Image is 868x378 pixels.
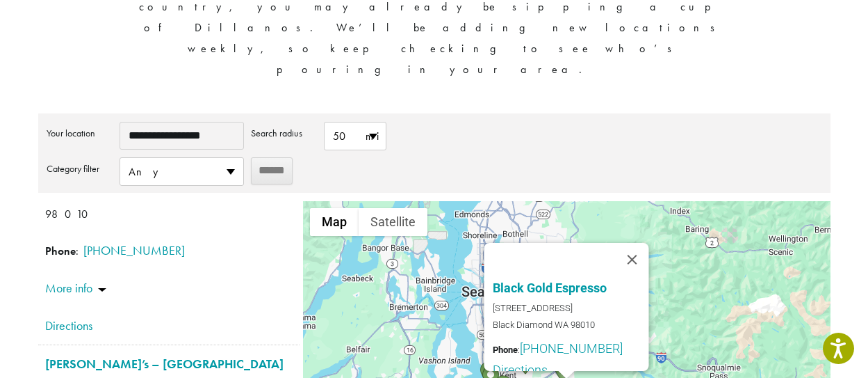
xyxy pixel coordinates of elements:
[493,317,649,333] span: Black Diamond WA 98010
[45,239,293,262] span: :
[325,123,386,150] span: 50 mi
[120,158,243,185] span: Any
[47,157,113,180] label: Category filter
[493,281,607,295] a: Black Gold Espresso
[310,208,359,236] button: Show street map
[359,208,427,236] button: Show satellite imagery
[520,341,623,356] a: [PHONE_NUMBER]
[493,300,649,317] span: [STREET_ADDRESS]
[45,314,293,338] a: Directions
[493,341,649,356] span: :
[45,356,284,372] a: [PERSON_NAME]’s – [GEOGRAPHIC_DATA]
[45,244,76,258] strong: Phone
[493,363,649,377] a: Directions
[83,242,185,258] a: [PHONE_NUMBER]
[251,122,317,144] label: Search radius
[616,243,649,276] button: Close
[47,122,113,144] label: Your location
[493,345,518,355] strong: Phone
[45,280,106,296] a: More info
